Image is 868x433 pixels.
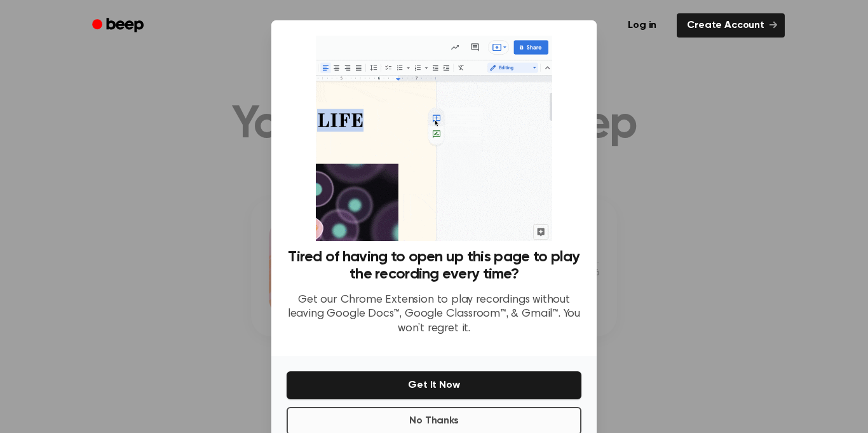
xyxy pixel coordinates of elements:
button: Get It Now [287,371,581,399]
p: Get our Chrome Extension to play recordings without leaving Google Docs™, Google Classroom™, & Gm... [287,293,581,336]
a: Create Account [677,13,785,38]
h3: Tired of having to open up this page to play the recording every time? [287,249,581,283]
a: Log in [615,11,669,40]
a: Beep [83,13,155,38]
img: Beep extension in action [316,36,552,241]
